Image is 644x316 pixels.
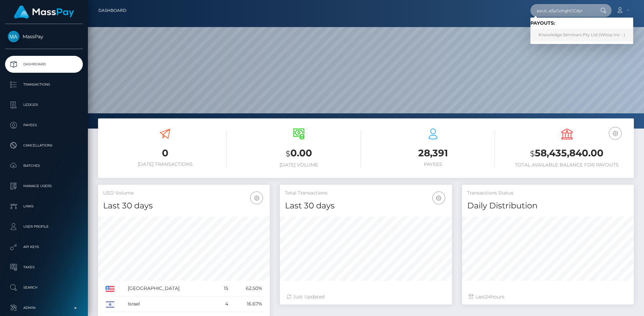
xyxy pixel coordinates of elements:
p: Batches [8,161,80,171]
h6: [DATE] Volume [237,162,361,168]
a: Dashboard [5,56,83,73]
td: 4 [216,296,231,312]
h6: [DATE] Transactions [103,161,227,167]
img: IL.png [105,301,115,308]
h5: USD Volume [103,190,265,197]
a: Transactions [5,76,83,93]
span: MassPay [5,33,83,40]
p: Taxes [8,262,80,272]
small: $ [530,149,535,158]
a: User Profile [5,218,83,235]
p: Ledger [8,100,80,110]
input: Search... [530,4,594,17]
a: Knowledge Seminars Pty Ltd (Whop Inc - ) [530,29,633,41]
h5: Total Transactions [285,190,447,197]
p: Payees [8,120,80,130]
h4: Last 30 days [103,200,265,212]
a: Cancellations [5,137,83,154]
a: Manage Users [5,178,83,195]
div: Last hours [469,293,627,300]
h3: 28,391 [371,146,495,160]
a: Ledger [5,96,83,113]
a: Batches [5,157,83,174]
h6: Payees [371,161,495,167]
h3: 58,435,840.00 [505,146,629,160]
td: [GEOGRAPHIC_DATA] [125,281,216,296]
p: Dashboard [8,59,80,69]
p: Cancellations [8,140,80,151]
p: Admin [8,303,80,313]
p: API Keys [8,242,80,252]
a: Links [5,198,83,215]
a: Search [5,279,83,296]
p: User Profile [8,222,80,232]
a: Taxes [5,259,83,276]
td: 16.67% [231,296,265,312]
h3: 0 [103,146,227,160]
img: MassPay Logo [14,5,74,19]
td: 62.50% [231,281,265,296]
div: Just Updated [287,293,445,300]
p: Manage Users [8,181,80,191]
span: 24 [485,294,491,300]
img: MassPay [8,31,19,42]
p: Links [8,201,80,211]
a: API Keys [5,239,83,255]
h4: Last 30 days [285,200,447,212]
p: Search [8,283,80,293]
small: $ [286,149,290,158]
td: Israel [125,296,216,312]
p: Transactions [8,80,80,90]
h6: Payouts: [530,20,633,26]
h5: Transactions Status [467,190,629,197]
h4: Daily Distribution [467,200,629,212]
h6: Total Available Balance for Payouts [505,162,629,168]
h3: 0.00 [237,146,361,160]
img: US.png [105,286,115,292]
a: Payees [5,117,83,134]
a: Dashboard [98,3,126,18]
td: 15 [216,281,231,296]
